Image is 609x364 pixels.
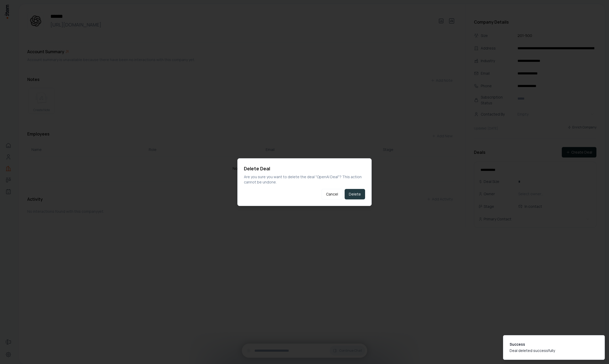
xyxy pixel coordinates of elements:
[345,189,365,199] button: Delete
[244,174,365,185] p: Are you sure you want to delete the deal "OpenAI Deal"? This action cannot be undone.
[244,165,365,172] h2: Delete Deal
[510,348,555,353] div: Deal deleted successfully
[510,342,555,347] div: Success
[322,189,343,199] button: Cancel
